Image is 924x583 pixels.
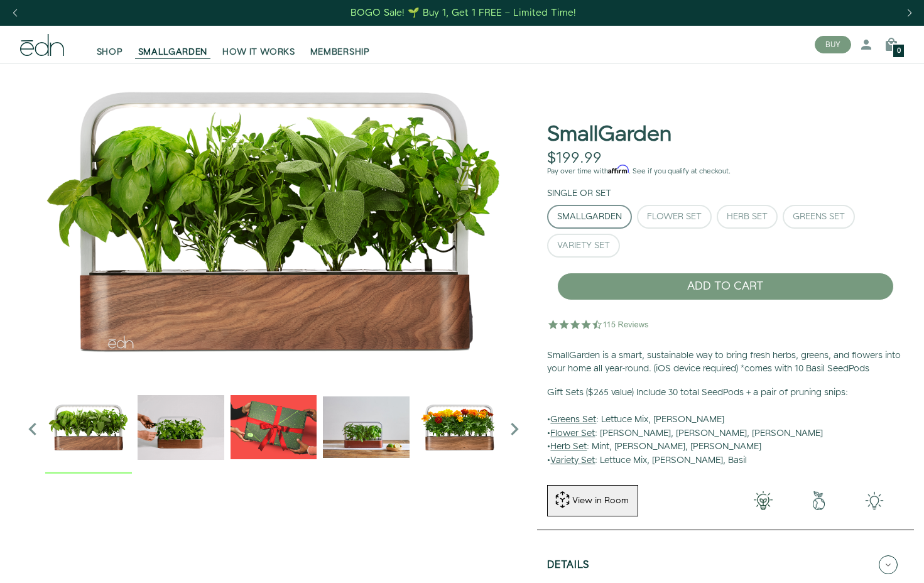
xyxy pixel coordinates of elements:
button: ADD TO CART [557,273,894,300]
img: 001-light-bulb.png [736,491,791,510]
span: 0 [897,48,901,55]
button: SmallGarden [547,205,632,229]
div: Herb Set [727,212,768,221]
button: Herb Set [717,205,778,229]
p: Pay over time with . See if you qualify at checkout. [547,166,904,177]
img: EMAILS_-_Holiday_21_PT1_28_9986b34a-7908-4121-b1c1-9595d1e43abe_1024x.png [231,384,317,470]
img: green-earth.png [791,491,847,510]
a: BOGO Sale! 🌱 Buy 1, Get 1 FREE – Limited Time! [349,3,577,23]
i: Previous slide [20,417,45,442]
div: 2 / 6 [138,384,224,473]
img: Official-EDN-SMALLGARDEN-HERB-HERO-SLV-2000px_1024x.png [45,384,131,470]
div: 1 / 6 [45,384,131,473]
div: BOGO Sale! 🌱 Buy 1, Get 1 FREE – Limited Time! [351,6,576,19]
img: edn-smallgarden-tech.png [847,491,902,510]
p: SmallGarden is a smart, sustainable way to bring fresh herbs, greens, and flowers into your home ... [547,349,904,376]
button: View in Room [547,485,638,516]
u: Greens Set [550,413,596,426]
div: SmallGarden [557,212,622,221]
img: Official-EDN-SMALLGARDEN-HERB-HERO-SLV-2000px_4096x.png [20,63,527,378]
img: edn-smallgarden-marigold-hero-SLV-2000px_1024x.png [416,384,502,470]
b: Gift Sets ($265 value) Include 30 total SeedPods + a pair of pruning snips: [547,386,848,399]
h1: SmallGarden [547,123,671,146]
i: Next slide [502,417,527,442]
div: 1 / 6 [20,63,527,378]
button: Greens Set [783,205,855,229]
u: Variety Set [550,454,595,467]
div: 5 / 6 [416,384,502,473]
p: • : Lettuce Mix, [PERSON_NAME] • : [PERSON_NAME], [PERSON_NAME], [PERSON_NAME] • : Mint, [PERSON_... [547,386,904,468]
img: edn-trim-basil.2021-09-07_14_55_24_1024x.gif [138,384,224,470]
span: SHOP [97,46,123,58]
span: Affirm [608,165,629,174]
span: HOW IT WORKS [222,46,295,58]
div: Flower Set [647,212,702,221]
label: Single or Set [547,187,611,200]
div: View in Room [571,494,630,507]
span: SMALLGARDEN [138,46,208,58]
div: $199.99 [547,150,602,168]
div: 4 / 6 [323,384,409,473]
button: Flower Set [637,205,712,229]
div: Variety Set [557,241,610,250]
u: Flower Set [550,427,595,440]
div: 3 / 6 [231,384,317,473]
button: BUY [815,36,851,53]
u: Herb Set [550,440,587,453]
a: SHOP [89,31,131,58]
span: MEMBERSHIP [310,46,370,58]
a: HOW IT WORKS [215,31,302,58]
div: Greens Set [793,212,845,221]
img: edn-smallgarden-mixed-herbs-table-product-2000px_1024x.jpg [323,384,409,470]
a: SMALLGARDEN [131,31,215,58]
h5: Details [547,560,590,574]
button: Variety Set [547,234,620,258]
img: 4.5 star rating [547,312,651,337]
a: MEMBERSHIP [303,31,378,58]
